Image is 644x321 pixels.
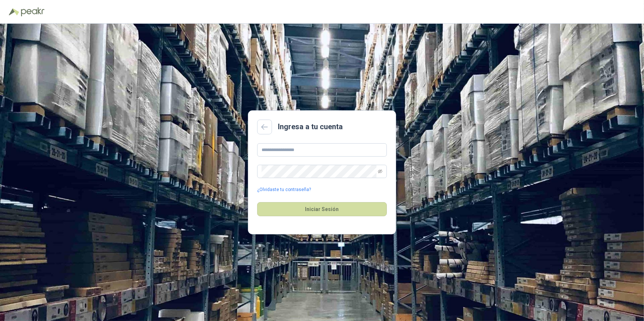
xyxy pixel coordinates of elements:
a: ¿Olvidaste tu contraseña? [257,186,311,193]
button: Iniciar Sesión [257,202,387,216]
h2: Ingresa a tu cuenta [278,121,343,133]
img: Peakr [21,7,44,16]
img: Logo [9,8,19,16]
span: eye-invisible [378,169,382,174]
